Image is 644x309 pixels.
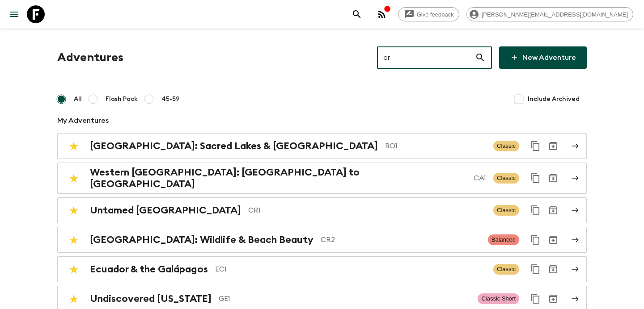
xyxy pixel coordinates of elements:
span: Classic [493,173,519,184]
a: New Adventure [499,46,587,69]
span: Classic [493,264,519,275]
h2: [GEOGRAPHIC_DATA]: Sacred Lakes & [GEOGRAPHIC_DATA] [90,140,378,152]
span: Classic [493,205,519,216]
h2: Undiscovered [US_STATE] [90,293,212,305]
a: [GEOGRAPHIC_DATA]: Wildlife & Beach BeautyCR2BalancedDuplicate for 45-59Archive [57,227,587,253]
button: Duplicate for 45-59 [526,201,544,219]
button: Archive [544,137,562,155]
button: Archive [544,260,562,278]
button: Archive [544,169,562,187]
button: Duplicate for 45-59 [526,137,544,155]
button: Archive [544,290,562,308]
h1: Adventures [57,49,123,67]
a: Ecuador & the GalápagosEC1ClassicDuplicate for 45-59Archive [57,256,587,282]
button: Archive [544,201,562,219]
span: 45-59 [161,95,180,104]
p: GE1 [219,293,470,304]
a: Western [GEOGRAPHIC_DATA]: [GEOGRAPHIC_DATA] to [GEOGRAPHIC_DATA]CA1ClassicDuplicate for 45-59Arc... [57,163,587,194]
span: [PERSON_NAME][EMAIL_ADDRESS][DOMAIN_NAME] [477,11,633,18]
button: menu [5,5,23,23]
p: CR1 [248,205,486,216]
h2: Ecuador & the Galápagos [90,263,208,275]
span: Classic Short [478,293,519,304]
a: Untamed [GEOGRAPHIC_DATA]CR1ClassicDuplicate for 45-59Archive [57,197,587,223]
span: Give feedback [412,11,459,18]
button: search adventures [348,5,366,23]
a: [GEOGRAPHIC_DATA]: Sacred Lakes & [GEOGRAPHIC_DATA]BO1ClassicDuplicate for 45-59Archive [57,133,587,159]
span: Balanced [488,234,519,245]
h2: Western [GEOGRAPHIC_DATA]: [GEOGRAPHIC_DATA] to [GEOGRAPHIC_DATA] [90,167,466,190]
a: Give feedback [398,7,459,21]
div: [PERSON_NAME][EMAIL_ADDRESS][DOMAIN_NAME] [466,7,633,21]
input: e.g. AR1, Argentina [377,45,475,70]
p: CR2 [321,234,481,245]
button: Duplicate for 45-59 [526,290,544,308]
p: EC1 [215,264,486,275]
h2: Untamed [GEOGRAPHIC_DATA] [90,205,241,216]
span: Flash Pack [106,95,138,104]
button: Duplicate for 45-59 [526,260,544,278]
p: BO1 [385,141,486,151]
button: Duplicate for 45-59 [526,169,544,187]
p: My Adventures [57,115,587,126]
p: CA1 [474,173,486,184]
h2: [GEOGRAPHIC_DATA]: Wildlife & Beach Beauty [90,234,314,246]
span: Include Archived [528,95,580,104]
span: Classic [493,141,519,151]
button: Archive [544,231,562,249]
span: All [74,95,82,104]
button: Duplicate for 45-59 [526,231,544,249]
